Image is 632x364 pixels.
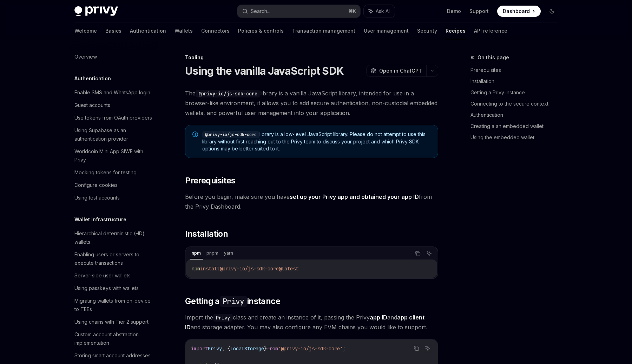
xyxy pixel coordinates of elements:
div: Custom account abstraction implementation [74,330,154,347]
a: Guest accounts [69,99,159,112]
div: Mocking tokens for testing [74,168,137,177]
div: pnpm [204,249,220,257]
span: Dashboard [503,8,530,15]
a: API reference [474,22,507,39]
div: Search... [251,7,270,15]
a: Recipes [446,22,466,39]
button: Ask AI [364,5,395,18]
a: Authentication [470,109,563,121]
a: Authentication [130,22,166,39]
a: Connecting to the secure context [470,98,563,109]
a: Using the embedded wallet [470,132,563,143]
span: Open in ChatGPT [379,67,422,74]
div: yarn [222,249,235,257]
div: npm [190,249,203,257]
a: Using passkeys with wallets [69,282,159,295]
a: Using chains with Tier 2 support [69,316,159,328]
span: npm [192,265,200,272]
a: Storing smart account addresses [69,349,159,362]
a: Connectors [201,22,230,39]
span: ; [343,345,345,352]
span: @privy-io/js-sdk-core@latest [220,265,298,272]
button: Toggle dark mode [546,6,558,17]
span: Installation [185,228,228,240]
span: install [200,265,220,272]
a: User management [364,22,409,39]
a: Overview [69,50,159,63]
a: Welcome [74,22,97,39]
code: Privy [213,314,233,322]
a: Using Supabase as an authentication provider [69,124,159,145]
span: library is a low-level JavaScript library. Please do not attempt to use this library without firs... [202,131,431,152]
span: } [264,345,267,352]
h5: Authentication [74,74,111,83]
span: LocalStorage [230,345,264,352]
a: Mocking tokens for testing [69,166,159,179]
code: @privy-io/js-sdk-core [202,131,259,138]
a: Security [417,22,437,39]
div: Hierarchical deterministic (HD) wallets [74,229,154,246]
a: Support [469,8,489,15]
button: Ask AI [424,249,434,258]
span: Before you begin, make sure you have from the Privy Dashboard. [185,192,438,211]
a: Prerequisites [470,65,563,76]
span: The library is a vanilla JavaScript library, intended for use in a browser-like environment, it a... [185,88,438,118]
div: Enabling users or servers to execute transactions [74,250,154,267]
a: Basics [105,22,121,39]
span: Prerequisites [185,175,235,186]
a: Policies & controls [238,22,284,39]
svg: Note [192,132,198,137]
span: from [267,345,278,352]
code: @privy-io/js-sdk-core [196,90,260,97]
div: Enable SMS and WhatsApp login [74,88,150,97]
div: Storing smart account addresses [74,351,151,360]
a: Migrating wallets from on-device to TEEs [69,295,159,316]
code: Privy [220,296,247,307]
div: Using chains with Tier 2 support [74,318,149,326]
div: Configure cookies [74,181,118,189]
button: Copy the contents from the code block [412,344,421,353]
button: Copy the contents from the code block [413,249,422,258]
a: Getting a Privy instance [470,87,563,98]
a: Creating a an embedded wallet [470,121,563,132]
a: Server-side user wallets [69,269,159,282]
span: Privy [208,345,222,352]
span: On this page [478,53,509,62]
a: Enabling users or servers to execute transactions [69,248,159,269]
div: Guest accounts [74,101,110,109]
a: Configure cookies [69,179,159,191]
div: Migrating wallets from on-device to TEEs [74,297,154,314]
a: Dashboard [497,6,541,17]
strong: app ID [370,314,387,321]
img: dark logo [74,6,118,16]
div: Overview [74,53,97,61]
div: Using passkeys with wallets [74,284,139,292]
button: Search...⌘K [237,5,360,18]
h5: Wallet infrastructure [74,215,126,224]
a: Using test accounts [69,191,159,204]
a: Transaction management [292,22,355,39]
button: Ask AI [423,344,432,353]
a: Enable SMS and WhatsApp login [69,86,159,99]
span: , { [222,345,230,352]
div: Use tokens from OAuth providers [74,114,152,122]
span: ⌘ K [349,8,356,14]
a: Hierarchical deterministic (HD) wallets [69,227,159,248]
a: Custom account abstraction implementation [69,328,159,349]
span: '@privy-io/js-sdk-core' [278,345,343,352]
h1: Using the vanilla JavaScript SDK [185,65,344,77]
div: Worldcoin Mini App SIWE with Privy [74,147,154,164]
a: Demo [447,8,461,15]
a: Installation [470,76,563,87]
span: Import the class and create an instance of it, passing the Privy and and storage adapter. You may... [185,312,438,332]
button: Open in ChatGPT [366,65,426,77]
a: set up your Privy app and obtained your app ID [290,193,419,201]
div: Using Supabase as an authentication provider [74,126,154,143]
a: Worldcoin Mini App SIWE with Privy [69,145,159,166]
div: Server-side user wallets [74,271,131,280]
div: Tooling [185,54,438,61]
div: Using test accounts [74,194,120,202]
a: Use tokens from OAuth providers [69,112,159,124]
span: Ask AI [376,8,390,15]
span: Getting a instance [185,296,280,307]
